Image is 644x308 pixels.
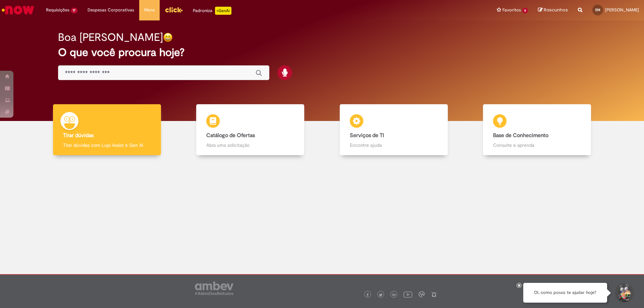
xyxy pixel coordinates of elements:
span: EM [595,8,600,12]
b: Base de Conhecimento [493,132,548,139]
img: logo_footer_facebook.png [366,293,369,297]
img: happy-face.png [163,33,173,42]
div: Padroniza [193,7,231,15]
a: Base de Conhecimento Consulte e aprenda [466,104,609,156]
span: 6 [522,8,528,13]
img: logo_footer_workplace.png [419,291,425,297]
span: More [144,7,155,13]
b: Serviços de TI [350,132,384,139]
span: [PERSON_NAME] [605,7,639,13]
img: logo_footer_twitter.png [379,293,382,297]
span: 17 [71,8,77,13]
a: Tirar dúvidas Tirar dúvidas com Lupi Assist e Gen Ai [35,104,179,156]
a: Catálogo de Ofertas Abra uma solicitação [179,104,322,156]
p: Tirar dúvidas com Lupi Assist e Gen Ai [63,142,151,148]
a: Serviços de TI Encontre ajuda [322,104,466,156]
b: Catálogo de Ofertas [206,132,255,139]
img: logo_footer_linkedin.png [392,293,396,297]
div: Oi, como posso te ajudar hoje? [523,283,607,303]
span: Requisições [46,7,69,13]
h2: Boa [PERSON_NAME] [58,32,163,43]
span: Favoritos [502,7,521,13]
button: Iniciar Conversa de Suporte [614,283,634,303]
img: logo_footer_naosei.png [431,291,437,297]
span: Rascunhos [544,7,568,13]
p: Encontre ajuda [350,142,438,148]
p: +GenAi [215,7,231,15]
img: logo_footer_youtube.png [404,290,412,299]
img: logo_footer_ambev_rotulo_gray.png [195,282,233,295]
b: Tirar dúvidas [63,132,94,139]
img: ServiceNow [1,3,35,17]
a: Rascunhos [538,7,568,13]
span: Despesas Corporativas [88,7,134,13]
p: Consulte e aprenda [493,142,581,148]
img: click_logo_yellow_360x200.png [165,5,183,15]
p: Abra uma solicitação [206,142,294,148]
h2: O que você procura hoje? [58,47,586,58]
